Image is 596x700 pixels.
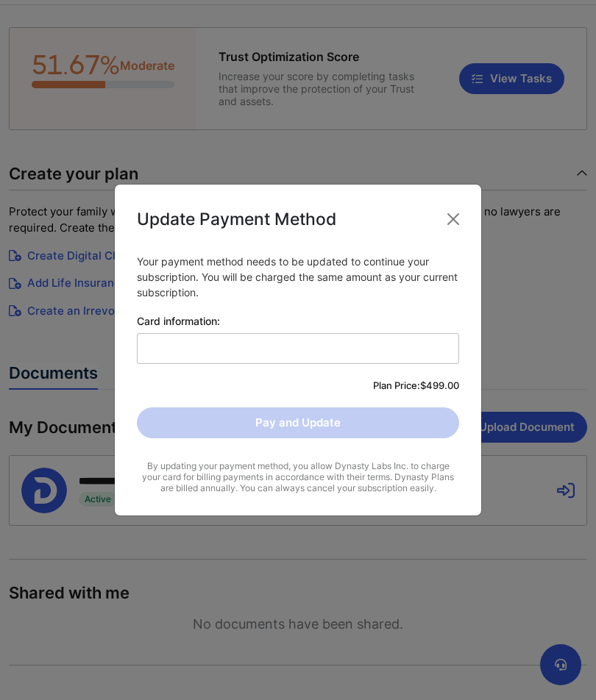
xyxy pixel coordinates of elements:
[137,379,459,393] div: Plan Price: $499.00
[137,315,459,327] span: Card information:
[145,341,451,355] iframe: Secure card payment input frame
[137,460,459,493] div: By updating your payment method, you allow Dynasty Labs Inc. to charge your card for billing paym...
[137,254,459,300] p: Your payment method needs to be updated to continue your subscription. You will be charged the sa...
[137,207,336,232] div: Update Payment Method
[441,207,465,231] button: Close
